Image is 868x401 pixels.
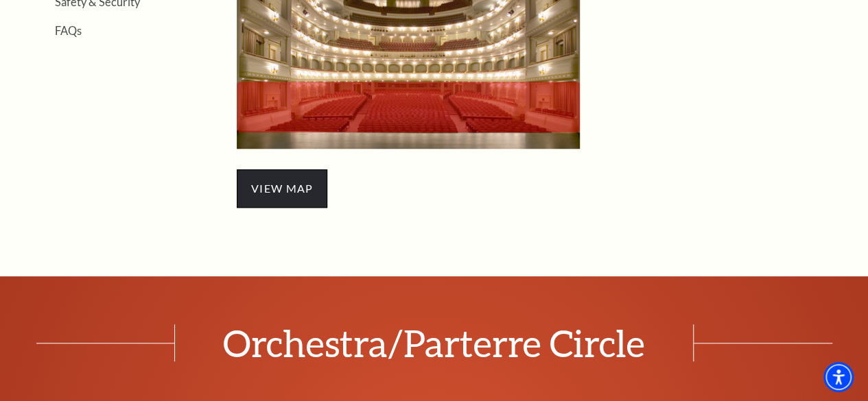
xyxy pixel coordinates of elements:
div: Accessibility Menu [823,362,854,392]
span: Orchestra/Parterre Circle [174,324,694,361]
a: Orchestra/Parterre Circle Seating Map - open in a new tab [237,31,580,47]
a: FAQs [55,24,82,37]
a: view map - open in a new tab [237,180,327,195]
span: view map [237,169,327,208]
